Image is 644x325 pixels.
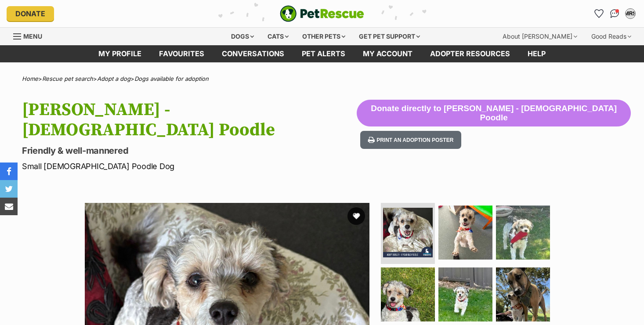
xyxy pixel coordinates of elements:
[280,5,364,22] a: PetRescue
[421,45,519,62] a: Adopter resources
[623,7,637,21] button: My account
[519,45,554,62] a: Help
[22,160,357,172] p: Small [DEMOGRAPHIC_DATA] Poodle Dog
[150,45,213,62] a: Favourites
[383,208,433,257] img: Photo of Bosley 5 Year Old Poodle
[90,45,150,62] a: My profile
[353,28,426,45] div: Get pet support
[357,100,631,127] button: Donate directly to [PERSON_NAME] - [DEMOGRAPHIC_DATA] Poodle
[354,45,421,62] a: My account
[626,9,635,18] div: MRS
[7,6,54,21] a: Donate
[296,28,351,45] div: Other pets
[280,5,364,22] img: logo-e224e6f780fb5917bec1dbf3a21bbac754714ae5b6737aabdf751b685950b380.svg
[438,267,492,321] img: Photo of Bosley 5 Year Old Poodle
[592,7,637,21] ul: Account quick links
[97,75,130,82] a: Adopt a dog
[438,206,492,260] img: Photo of Bosley 5 Year Old Poodle
[293,45,354,62] a: Pet alerts
[496,28,583,45] div: About [PERSON_NAME]
[592,7,606,21] a: Favourites
[22,100,357,140] h1: [PERSON_NAME] - [DEMOGRAPHIC_DATA] Poodle
[496,267,550,321] img: Photo of Bosley 5 Year Old Poodle
[360,131,461,149] button: Print an adoption poster
[213,45,293,62] a: conversations
[496,206,550,260] img: Photo of Bosley 5 Year Old Poodle
[22,144,357,157] p: Friendly & well-mannered
[42,75,93,82] a: Rescue pet search
[585,28,637,45] div: Good Reads
[225,28,260,45] div: Dogs
[13,28,48,43] a: Menu
[261,28,295,45] div: Cats
[347,207,365,225] button: favourite
[608,7,622,21] a: Conversations
[134,75,209,82] a: Dogs available for adoption
[610,9,619,18] img: chat-41dd97257d64d25036548639549fe6c8038ab92f7586957e7f3b1b290dea8141.svg
[23,32,42,40] span: Menu
[22,75,38,82] a: Home
[381,267,435,321] img: Photo of Bosley 5 Year Old Poodle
